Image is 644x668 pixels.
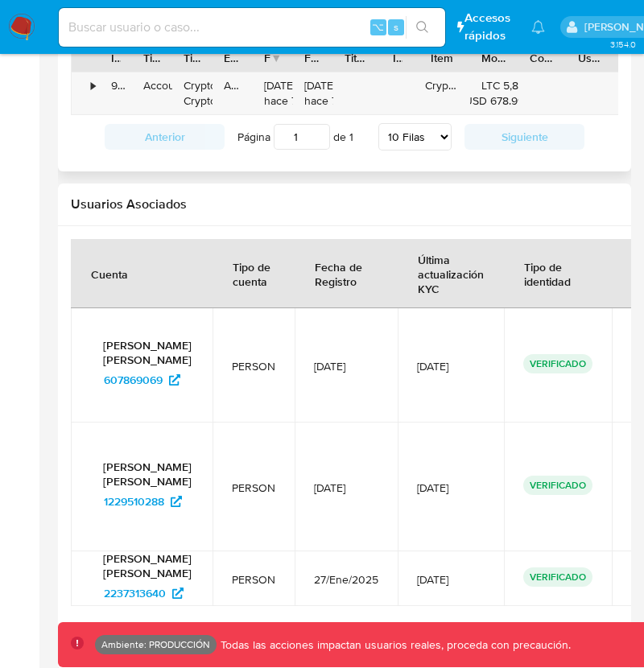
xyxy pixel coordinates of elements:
[372,19,384,35] span: ⌥
[464,10,516,43] span: Accesos rápidos
[59,17,445,38] input: Buscar usuario o caso...
[101,641,210,648] p: Ambiente: PRODUCCIÓN
[394,19,398,35] span: s
[406,16,439,39] button: search-icon
[610,38,636,51] span: 3.154.0
[71,196,618,212] h2: Usuarios Asociados
[531,20,545,34] a: Notificaciones
[217,637,571,653] p: Todas las acciones impactan usuarios reales, proceda con precaución.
